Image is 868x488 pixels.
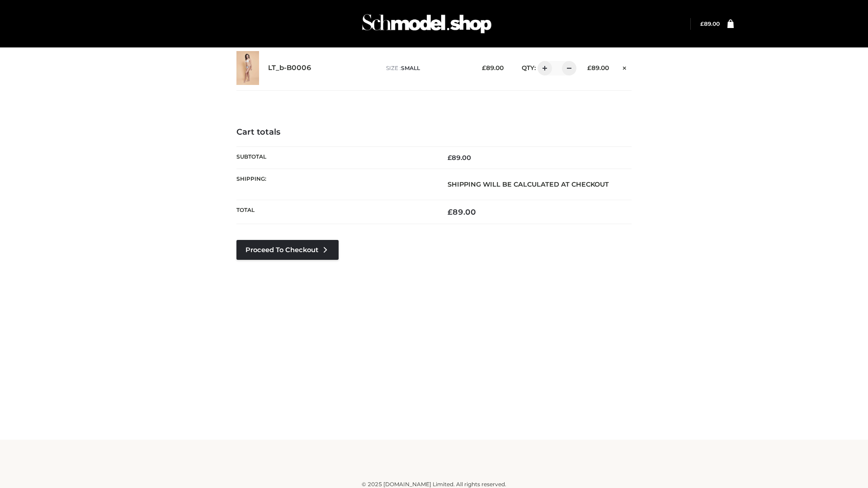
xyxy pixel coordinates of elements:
[700,20,704,27] span: £
[618,61,632,73] a: Remove this item
[482,64,486,71] span: £
[448,154,471,162] bdi: 89.00
[386,64,468,72] p: size :
[587,64,609,71] bdi: 89.00
[236,200,434,224] th: Total
[236,169,434,200] th: Shipping:
[448,180,609,188] strong: Shipping will be calculated at checkout
[448,154,452,162] span: £
[236,51,259,85] img: LT_b-B0006 - SMALL
[700,20,720,27] a: £89.00
[482,64,504,71] bdi: 89.00
[700,20,720,27] bdi: 89.00
[236,146,434,169] th: Subtotal
[359,6,495,42] img: Schmodel Admin 964
[513,61,573,75] div: QTY:
[587,64,591,71] span: £
[448,207,453,216] span: £
[236,240,339,260] a: Proceed to Checkout
[268,64,311,72] a: LT_b-B0006
[448,207,476,216] bdi: 89.00
[401,65,420,71] span: SMALL
[236,127,632,137] h4: Cart totals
